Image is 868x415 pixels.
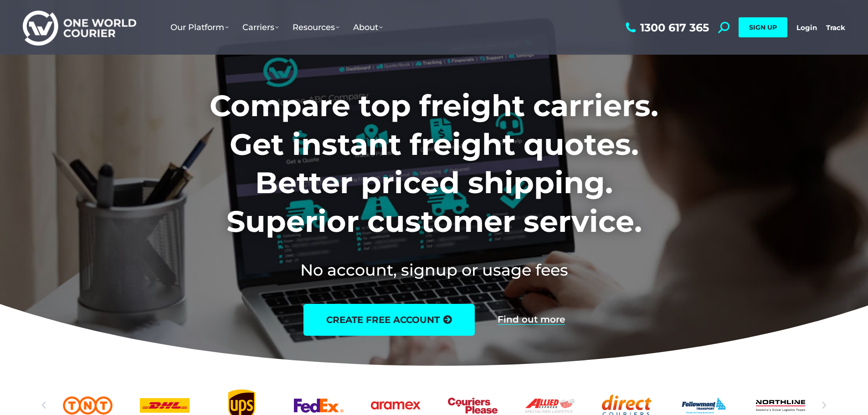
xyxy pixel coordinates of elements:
a: create free account [303,304,475,336]
a: Login [796,23,817,32]
img: One World Courier [23,9,136,46]
a: 1300 617 365 [623,22,709,33]
span: SIGN UP [749,23,777,31]
h2: No account, signup or usage fees [149,259,719,281]
a: SIGN UP [739,17,787,37]
a: Our Platform [164,13,236,41]
a: Carriers [236,13,286,41]
a: Find out more [498,315,565,325]
a: Resources [286,13,346,41]
span: Resources [293,22,339,32]
span: Carriers [242,22,279,32]
a: Track [826,23,845,32]
span: About [353,22,383,32]
a: About [346,13,390,41]
span: Our Platform [170,22,229,32]
h1: Compare top freight carriers. Get instant freight quotes. Better priced shipping. Superior custom... [149,87,719,241]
